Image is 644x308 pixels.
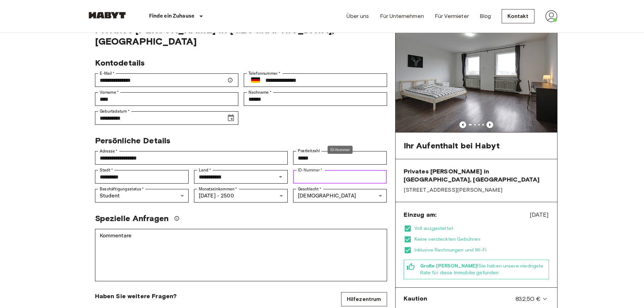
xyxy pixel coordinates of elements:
span: Persönliche Details [95,136,171,145]
div: E-Mail [95,73,238,87]
img: Marketing picture of unit DE-09-011-03M [396,24,557,132]
a: Für Unternehmen [380,12,424,20]
button: Previous image [486,121,493,128]
span: Inklusive Rechnungen und Wi-Fi [414,247,549,254]
span: Haben Sie weitere Fragen? [95,292,177,300]
div: Kommentare [95,229,387,281]
button: Open [276,172,285,182]
a: Über uns [347,12,369,20]
label: Monatseinkommen [199,186,237,192]
div: Adresse [95,151,288,165]
img: Habyt [87,12,127,19]
label: Geburtsdatum [100,108,130,114]
label: Geschlecht [298,186,321,192]
label: E-Mail [100,70,115,76]
a: Kontakt [502,9,534,23]
span: Privates [PERSON_NAME] in [GEOGRAPHIC_DATA], [GEOGRAPHIC_DATA] [404,167,549,184]
button: Choose date, selected date is Nov 29, 1996 [224,111,238,125]
span: 832,50 € [516,294,541,303]
span: [STREET_ADDRESS][PERSON_NAME] [404,186,549,194]
span: Kontodetails [95,58,145,68]
div: Nachname [244,92,387,106]
div: [DEMOGRAPHIC_DATA] [293,189,387,203]
img: avatar [545,10,557,22]
label: Stadt [100,167,113,173]
b: Große [PERSON_NAME]! [420,263,479,269]
span: Einzug am: [404,211,437,219]
div: Stadt [95,170,189,184]
svg: Stellen Sie sicher, dass Ihre E-Mail-Adresse korrekt ist — wir senden Ihre Buchungsdetails dorthin. [228,77,233,83]
span: Sie haben unsere niedrigste Rate für diese Immobilie gefunden [420,263,546,276]
span: Privates [PERSON_NAME] in [GEOGRAPHIC_DATA], [GEOGRAPHIC_DATA] [95,24,387,47]
span: [DATE] [530,210,549,219]
img: Germany [251,77,260,83]
span: Voll ausgestattet [414,225,549,232]
svg: Wir werden unser Bestes tun, um Ihre Anfrage zu erfüllen, aber bitte beachten Sie, dass wir Ihre ... [174,216,180,221]
label: ID-Nummer [298,167,323,173]
button: Previous image [459,121,466,128]
div: Student [95,189,189,203]
span: Spezielle Anfragen [95,213,169,223]
label: Nachname [248,89,271,95]
label: Land [199,167,211,173]
div: Vorname [95,92,238,106]
div: ID-Nummer [293,170,387,184]
div: ID-Nummer [328,146,353,154]
div: Postleitzahl [293,151,387,165]
label: Beschäftigungsstatus [100,186,144,192]
a: Für Vermieter [435,12,469,20]
span: Kaution [404,294,428,303]
label: Adresse [100,148,118,154]
div: Kaution832,50 € [398,290,554,307]
label: Telefonnummer [248,70,280,76]
p: Finde ein Zuhause [149,12,195,20]
label: Postleitzahl [298,148,320,154]
label: Vorname [100,89,119,95]
span: Keine versteckten Gebühren [414,236,549,243]
span: Ihr Aufenthalt bei Habyt [404,141,500,151]
a: Blog [480,12,491,20]
div: [DATE] - 2500 [194,189,288,203]
a: Hilfezentrum [341,292,387,306]
button: Select country [248,73,263,87]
